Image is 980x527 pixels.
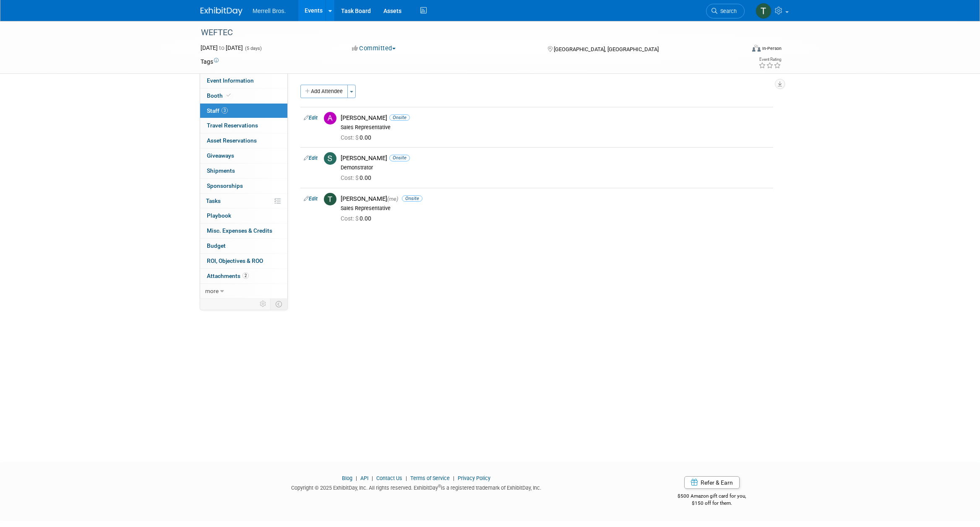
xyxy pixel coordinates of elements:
span: Onsite [389,114,410,121]
i: Booth reservation complete [227,93,231,98]
span: more [205,288,219,294]
span: 3 [222,107,228,114]
button: Add Attendee [300,85,348,98]
a: Staff3 [200,104,287,118]
div: Demonstrator [341,164,770,171]
a: Blog [342,475,352,481]
span: (me) [387,196,398,202]
a: Contact Us [376,475,402,481]
span: Onsite [389,155,410,161]
td: Tags [201,57,219,66]
div: Event Rating [758,57,781,62]
span: Giveaways [207,152,234,159]
span: Booth [207,92,232,99]
span: | [404,475,409,481]
a: Travel Reservations [200,118,287,133]
a: Sponsorships [200,179,287,193]
span: Onsite [402,195,422,202]
img: Format-Inperson.png [752,45,761,52]
div: Sales Representative [341,205,770,212]
span: Playbook [207,212,231,219]
div: [PERSON_NAME] [341,114,770,122]
div: Copyright © 2025 ExhibitDay, Inc. All rights reserved. ExhibitDay is a registered trademark of Ex... [201,482,632,492]
a: Asset Reservations [200,133,287,148]
div: [PERSON_NAME] [341,154,770,162]
span: Travel Reservations [207,122,258,129]
span: (5 days) [244,46,262,51]
a: Privacy Policy [458,475,490,481]
img: T.jpg [324,193,336,205]
div: $150 off for them. [644,500,780,507]
div: In-Person [762,45,782,52]
span: ROI, Objectives & ROO [207,257,263,264]
span: Asset Reservations [207,137,257,144]
span: [GEOGRAPHIC_DATA], [GEOGRAPHIC_DATA] [554,46,659,52]
span: Event Information [207,77,254,84]
a: Edit [304,196,318,202]
td: Toggle Event Tabs [271,299,288,309]
a: Budget [200,239,287,253]
span: Tasks [206,197,221,204]
span: [DATE] [DATE] [201,44,243,51]
span: Misc. Expenses & Credits [207,227,272,234]
span: | [451,475,456,481]
span: Shipments [207,167,235,174]
a: Attachments2 [200,269,287,283]
span: Cost: $ [341,215,360,222]
a: Booth [200,88,287,103]
div: $500 Amazon gift card for you, [644,487,780,506]
td: Personalize Event Tab Strip [256,299,271,309]
span: 0.00 [341,215,375,222]
span: | [354,475,359,481]
a: Shipments [200,164,287,178]
a: Playbook [200,208,287,223]
a: Refer & Earn [684,476,740,489]
a: Misc. Expenses & Credits [200,223,287,238]
a: API [360,475,368,481]
span: Sponsorships [207,182,243,189]
span: Budget [207,242,226,249]
span: 2 [242,273,249,279]
a: Giveaways [200,148,287,163]
span: to [218,44,226,51]
div: Event Format [695,44,782,56]
span: Cost: $ [341,174,360,181]
sup: ® [438,484,441,488]
span: 0.00 [341,174,375,181]
span: Merrell Bros. [253,8,286,14]
span: | [370,475,375,481]
span: Staff [207,107,228,114]
div: [PERSON_NAME] [341,195,770,203]
span: Cost: $ [341,134,360,141]
div: WEFTEC [198,25,732,40]
img: A.jpg [324,112,336,125]
a: Event Information [200,73,287,88]
a: ROI, Objectives & ROO [200,254,287,268]
div: Sales Representative [341,124,770,131]
span: Attachments [207,273,249,279]
a: Tasks [200,194,287,208]
img: S.jpg [324,152,336,165]
span: Search [717,8,737,14]
a: Search [706,4,745,18]
a: Terms of Service [410,475,450,481]
button: Committed [349,44,399,53]
img: ExhibitDay [201,7,242,16]
a: more [200,284,287,299]
a: Edit [304,115,318,121]
a: Edit [304,155,318,161]
img: Theresa Lucas [756,3,771,19]
span: 0.00 [341,134,375,141]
